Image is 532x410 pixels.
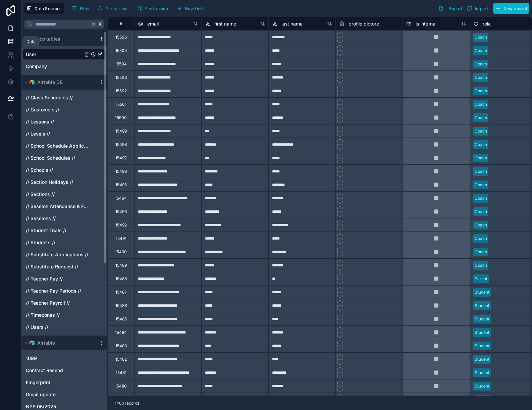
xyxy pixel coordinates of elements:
[115,343,127,349] div: 15483
[116,236,126,241] div: 15491
[475,195,487,201] div: Coach
[449,6,462,11] span: Export
[115,182,127,188] div: 15495
[475,128,487,134] div: Coach
[493,3,529,14] button: New record
[475,249,487,255] div: Coach
[475,48,487,54] div: Coach
[26,39,36,44] div: Data
[115,61,127,67] div: 15504
[115,129,127,134] div: 15499
[115,142,127,147] div: 15498
[475,115,487,121] div: Coach
[115,209,127,214] div: 15493
[475,74,487,81] div: Coach
[475,383,489,389] div: Student
[135,3,172,13] button: Find column
[475,6,488,11] span: Import
[214,20,236,27] span: first name
[115,48,127,53] div: 15505
[475,276,487,282] div: Parent
[113,21,129,26] div: #
[475,370,489,376] div: Student
[115,196,127,201] div: 15494
[475,236,487,242] div: Coach
[95,3,135,13] a: Permissions
[475,303,489,309] div: Student
[115,222,127,228] div: 15492
[475,329,489,336] div: Student
[416,20,436,27] span: is internal
[475,168,487,174] div: Coach
[475,88,487,94] div: Coach
[185,6,204,11] span: New field
[349,20,379,27] span: profile picture
[475,262,487,268] div: Coach
[475,289,489,295] div: Student
[475,34,487,40] div: Coach
[475,61,487,67] div: Coach
[281,20,303,27] span: last name
[115,169,127,174] div: 15496
[105,6,129,11] span: Permissions
[475,142,487,148] div: Coach
[115,383,127,389] div: 15480
[115,75,127,80] div: 15503
[475,316,489,322] div: Student
[115,316,127,322] div: 15485
[115,263,127,268] div: 15489
[475,182,487,188] div: Coach
[116,102,126,107] div: 15501
[115,249,127,255] div: 15490
[465,3,490,14] button: Import
[115,88,127,94] div: 15502
[483,20,491,27] span: role
[436,3,465,14] button: Export
[80,6,90,11] span: Filter
[475,356,489,362] div: Student
[115,330,127,335] div: 15484
[475,343,489,349] div: Student
[115,290,127,295] div: 15487
[69,3,93,13] button: Filter
[115,303,127,308] div: 15486
[475,222,487,228] div: Coach
[475,101,487,107] div: Coach
[475,155,487,161] div: Coach
[115,276,127,281] div: 15488
[115,35,127,40] div: 15506
[35,6,62,11] span: Data Sources
[24,3,64,14] button: Data Sources
[98,22,103,27] span: K
[115,155,127,161] div: 15497
[475,209,487,215] div: Coach
[113,401,140,406] span: 11468 records
[115,357,127,362] div: 15482
[174,3,206,13] button: New field
[116,370,126,375] div: 15481
[115,115,127,120] div: 15500
[503,6,527,11] span: New record
[147,20,159,27] span: email
[95,3,132,13] button: Permissions
[490,3,529,14] a: New record
[145,6,169,11] span: Find column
